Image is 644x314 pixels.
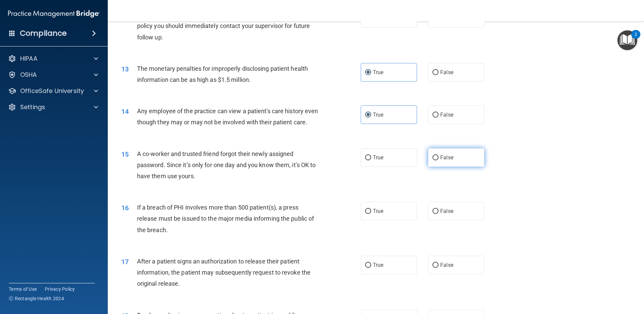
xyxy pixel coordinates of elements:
button: Open Resource Center, 2 new notifications [617,30,637,50]
a: Privacy Policy [45,286,75,292]
span: True [373,154,383,161]
a: OfficeSafe University [8,87,98,95]
span: The monetary penalties for improperly disclosing patient health information can be as high as $1.... [137,65,308,83]
span: Ⓒ Rectangle Health 2024 [9,295,64,302]
span: False [440,154,453,161]
span: If a breach of PHI involves more than 500 patient(s), a press release must be issued to the major... [137,204,314,233]
span: 14 [121,107,129,116]
input: True [365,263,371,268]
span: False [440,262,453,268]
a: Terms of Use [9,286,37,292]
input: False [432,209,439,214]
span: False [440,69,453,75]
input: False [432,70,439,75]
p: Settings [20,103,45,111]
span: Any employee of the practice can view a patient's care history even though they may or may not be... [137,107,318,126]
p: OSHA [20,71,37,79]
span: A co-worker and trusted friend forgot their newly assigned password. Since it’s only for one day ... [137,150,316,180]
span: False [440,112,453,118]
img: PMB logo [8,7,100,21]
input: True [365,155,371,160]
input: False [432,263,439,268]
a: HIPAA [8,55,98,63]
p: OfficeSafe University [20,87,84,95]
input: True [365,209,371,214]
span: 13 [121,65,129,73]
span: True [373,69,383,75]
a: Settings [8,103,98,111]
input: False [432,155,439,160]
a: OSHA [8,71,98,79]
span: True [373,112,383,118]
span: 16 [121,204,129,212]
input: False [432,113,439,118]
span: True [373,262,383,268]
span: False [440,208,453,214]
span: True [373,208,383,214]
span: If you suspect that someone is violating the practice's privacy policy you should immediately con... [137,11,310,40]
h4: Compliance [20,29,67,38]
span: 17 [121,258,129,266]
div: 2 [635,34,637,43]
p: HIPAA [20,55,37,63]
input: True [365,113,371,118]
span: 15 [121,150,129,158]
span: After a patient signs an authorization to release their patient information, the patient may subs... [137,258,311,287]
input: True [365,70,371,75]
